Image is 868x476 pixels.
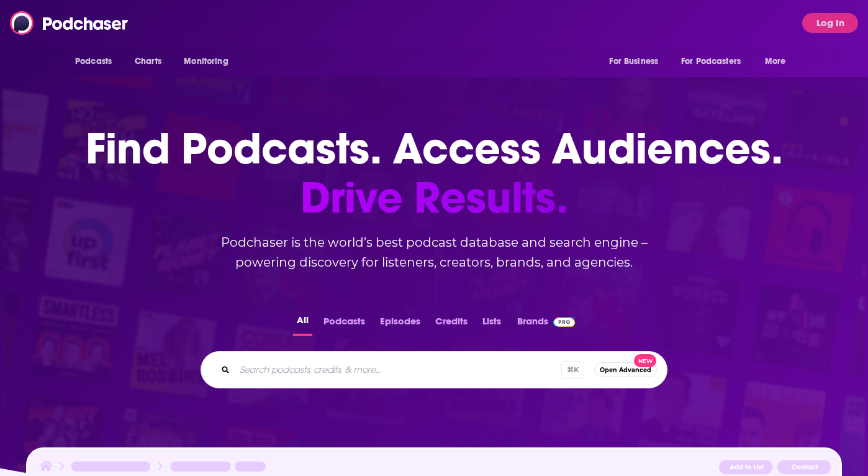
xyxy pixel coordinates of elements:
a: BrandsPodchaser Pro [517,312,575,336]
button: open menu [66,50,128,73]
button: Log In [802,13,858,33]
button: open menu [756,50,802,73]
button: open menu [175,50,244,73]
span: Monitoring [184,53,228,70]
input: Search podcasts, credits, & more... [235,360,561,380]
span: Drive Results. [86,173,783,222]
span: Charts [135,53,161,70]
button: All [293,312,312,336]
button: open menu [600,50,674,73]
img: Podchaser Pro [553,317,575,327]
span: For Podcasters [681,53,741,70]
span: ⌘ K [561,361,584,379]
div: Search podcasts, credits, & more... [201,351,667,388]
h2: Podchaser is the world’s best podcast database and search engine – powering discovery for listene... [186,232,682,272]
button: open menu [673,50,759,73]
h1: Find Podcasts. Access Audiences. [86,124,783,222]
span: Open Advanced [600,367,651,373]
button: Podcasts [320,312,369,336]
span: For Business [609,53,658,70]
button: Open AdvancedNew [594,362,657,377]
img: Podchaser - Follow, Share and Rate Podcasts [10,11,129,35]
button: Credits [432,312,471,336]
button: Lists [479,312,505,336]
span: More [765,53,786,70]
button: Episodes [376,312,424,336]
span: Podcasts [75,53,112,70]
a: Charts [127,50,169,73]
span: New [634,354,656,367]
